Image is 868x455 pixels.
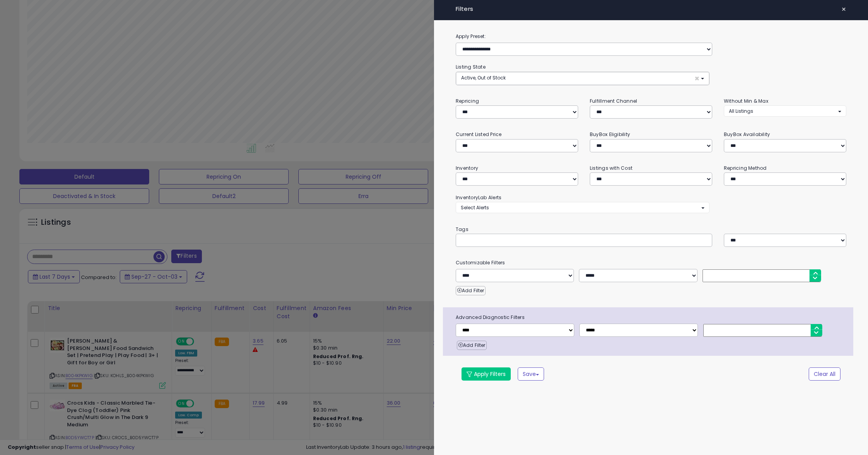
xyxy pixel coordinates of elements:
small: Without Min & Max [724,98,768,104]
span: × [694,74,699,83]
small: Inventory [456,165,478,171]
small: InventoryLab Alerts [456,194,501,201]
span: Advanced Diagnostic Filters [450,313,853,322]
span: × [841,4,846,15]
small: Tags [450,225,852,234]
button: Add Filter [457,341,487,350]
small: BuyBox Eligibility [590,131,630,138]
button: Active, Out of Stock × [456,72,709,85]
button: All Listings [724,105,846,117]
small: BuyBox Availability [724,131,770,138]
small: Fulfillment Channel [590,98,637,104]
span: Select Alerts [461,204,489,211]
h4: Filters [456,6,846,12]
small: Customizable Filters [450,259,852,267]
small: Repricing Method [724,165,767,171]
small: Repricing [456,98,479,104]
span: All Listings [729,108,753,114]
span: Active, Out of Stock [461,74,506,81]
button: Select Alerts [456,202,710,213]
button: Save [518,367,544,381]
small: Listing State [456,64,486,70]
button: × [838,4,849,15]
label: Apply Preset: [450,32,852,41]
button: Add Filter [456,286,486,295]
small: Listings with Cost [590,165,632,171]
button: Apply Filters [462,367,511,381]
small: Current Listed Price [456,131,501,138]
button: Clear All [809,367,840,381]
